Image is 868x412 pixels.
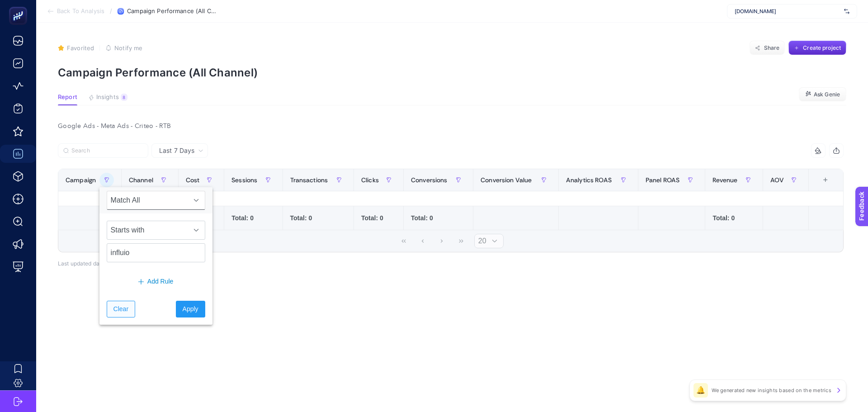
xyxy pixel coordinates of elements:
div: Last 7 Days [58,158,844,267]
span: Revenue [712,176,737,184]
span: / [110,7,112,14]
img: svg%3e [844,7,849,16]
button: Notify me [105,44,142,52]
div: Total: 0 [411,213,466,223]
span: Ask Genie [814,91,840,98]
span: Campaign [66,176,96,184]
div: Total: 0 [290,213,346,223]
div: 8 [121,94,127,101]
button: Apply [176,301,205,317]
span: Channel [129,176,153,184]
span: Clear [113,304,128,314]
span: Analytics ROAS [566,176,612,184]
button: Create project [788,41,846,55]
p: Campaign Performance (All Channel) [58,66,846,79]
span: Transactions [290,176,328,184]
div: Google Ads - Meta Ads - Criteo - RTB [51,120,851,133]
span: Clicks [361,176,379,184]
span: Starts with [107,221,188,239]
span: Campaign Performance (All Channel) [127,8,217,15]
button: Add Rule [107,273,205,290]
button: Favorited [58,44,94,52]
span: Panel ROAS [646,176,679,184]
span: Add Rule [147,277,174,286]
span: Cost [186,176,200,184]
span: Favorited [67,44,94,52]
div: Total: 0 [361,213,396,223]
span: Conversions [411,176,448,184]
input: Search [107,243,205,262]
button: Clear [107,301,135,317]
span: Notify me [114,44,142,52]
span: Last updated date: [58,260,106,267]
button: Share [750,41,785,55]
div: Total: 0 [231,213,275,223]
div: + [817,176,834,184]
span: [DOMAIN_NAME] [735,8,840,15]
span: Report [58,94,77,101]
div: 12 items selected [816,176,823,196]
span: Feedback [5,3,34,10]
div: Total: 0 [712,213,755,223]
button: Ask Genie [799,87,846,102]
span: Match All [107,191,188,209]
span: Conversion Value [481,176,532,184]
span: Share [764,44,780,52]
input: Search [71,147,143,154]
span: Insights [96,94,119,101]
span: Back To Analysis [57,8,104,15]
span: Create project [803,44,841,52]
span: AOV [770,176,784,184]
span: Apply [183,304,198,314]
span: Sessions [231,176,257,184]
span: Last 7 Days [159,146,194,155]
